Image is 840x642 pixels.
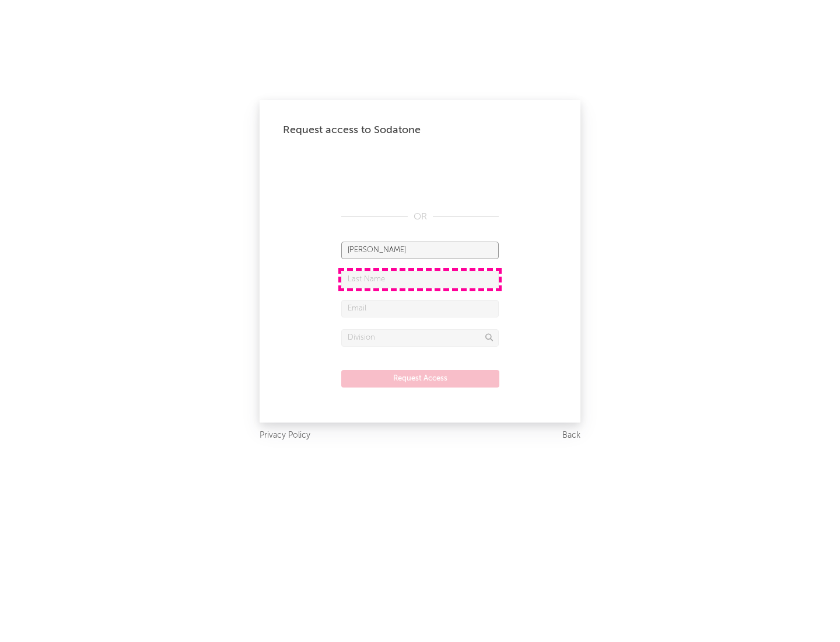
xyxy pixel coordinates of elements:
a: Privacy Policy [260,428,310,443]
div: Request access to Sodatone [283,123,557,137]
input: Division [341,329,499,347]
a: Back [562,428,580,443]
div: OR [341,210,499,224]
input: Email [341,300,499,317]
button: Request Access [341,370,499,388]
input: First Name [341,242,499,259]
input: Last Name [341,271,499,288]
